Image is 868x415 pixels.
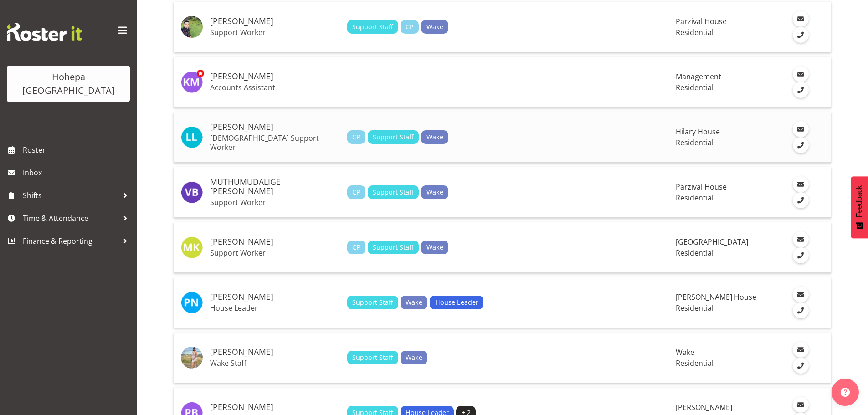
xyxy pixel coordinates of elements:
[676,182,727,192] span: Parzival House
[181,71,203,93] img: kelly-morgan6119.jpg
[793,121,809,137] a: Email Employee
[793,176,809,192] a: Email Employee
[426,132,443,142] span: Wake
[23,234,118,248] span: Finance & Reporting
[181,181,203,203] img: vinudya-buddhini11264.jpg
[181,292,203,313] img: priyenka-narayan10428.jpg
[793,287,809,302] a: Email Employee
[793,11,809,27] a: Email Employee
[793,302,809,318] a: Call Employee
[23,143,132,157] span: Roster
[676,82,714,92] span: Residential
[23,211,118,225] span: Time & Attendance
[352,22,393,32] span: Support Staff
[210,198,340,207] p: Support Worker
[676,303,714,313] span: Residential
[676,193,714,203] span: Residential
[793,137,809,153] a: Call Employee
[851,176,868,238] button: Feedback - Show survey
[676,138,714,148] span: Residential
[676,16,727,26] span: Parzival House
[352,132,360,142] span: CP
[855,185,863,217] span: Feedback
[210,359,340,368] p: Wake Staff
[16,70,121,97] div: Hohepa [GEOGRAPHIC_DATA]
[793,342,809,358] a: Email Employee
[210,17,340,26] h5: [PERSON_NAME]
[210,72,340,81] h5: [PERSON_NAME]
[210,348,340,357] h5: [PERSON_NAME]
[793,82,809,98] a: Call Employee
[210,292,340,302] h5: [PERSON_NAME]
[210,178,340,196] h5: MUTHUMUDALIGE [PERSON_NAME]
[426,242,443,252] span: Wake
[676,237,748,247] span: [GEOGRAPHIC_DATA]
[373,242,414,252] span: Support Staff
[406,22,414,32] span: CP
[210,237,340,246] h5: [PERSON_NAME]
[210,248,340,257] p: Support Worker
[210,133,340,152] p: [DEMOGRAPHIC_DATA] Support Worker
[210,28,340,37] p: Support Worker
[181,16,203,38] img: prinson-meladathf29f08f66eac9450abac0e4f191b3143.png
[23,189,118,202] span: Shifts
[676,72,721,82] span: Management
[210,83,340,92] p: Accounts Assistant
[373,187,414,197] span: Support Staff
[793,397,809,413] a: Email Employee
[676,248,714,258] span: Residential
[210,123,340,132] h5: [PERSON_NAME]
[676,402,732,412] span: [PERSON_NAME]
[793,247,809,263] a: Call Employee
[352,187,360,197] span: CP
[181,347,203,369] img: sunita-paliwal6c3a3bcb8be290ce274d37c74c4be5cc.png
[793,27,809,43] a: Call Employee
[793,358,809,374] a: Call Employee
[841,388,850,397] img: help-xxl-2.png
[373,132,414,142] span: Support Staff
[676,27,714,37] span: Residential
[676,292,756,302] span: [PERSON_NAME] House
[210,403,340,412] h5: [PERSON_NAME]
[676,127,720,137] span: Hilary House
[406,297,422,307] span: Wake
[352,242,360,252] span: CP
[435,297,478,307] span: House Leader
[676,347,694,357] span: Wake
[210,303,340,313] p: House Leader
[352,353,393,363] span: Support Staff
[23,166,132,179] span: Inbox
[426,187,443,197] span: Wake
[676,358,714,368] span: Residential
[793,192,809,208] a: Call Employee
[181,236,203,258] img: mwandamila-karyn-mitchelle11268.jpg
[793,66,809,82] a: Email Employee
[181,126,203,148] img: lina-lina11899.jpg
[406,353,422,363] span: Wake
[352,297,393,307] span: Support Staff
[7,23,82,41] img: Rosterit website logo
[793,231,809,247] a: Email Employee
[426,22,443,32] span: Wake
